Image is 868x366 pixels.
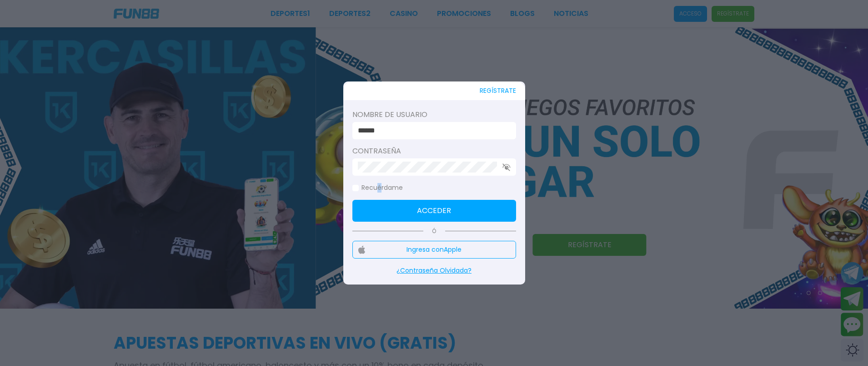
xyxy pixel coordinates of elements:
[352,200,516,222] button: Acceder
[352,146,516,157] label: Contraseña
[352,109,516,120] label: Nombre de usuario
[480,81,516,100] button: REGÍSTRATE
[352,227,516,235] p: Ó
[352,266,516,275] p: ¿Contraseña Olvidada?
[352,241,516,259] button: Ingresa conApple
[352,183,403,193] label: Recuérdame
